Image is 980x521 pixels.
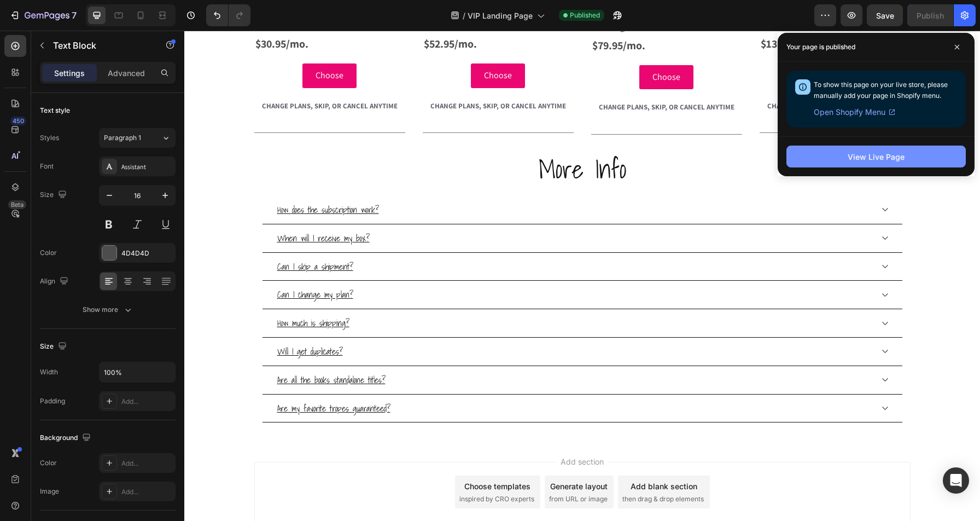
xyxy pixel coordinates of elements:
[907,4,953,26] button: Publish
[848,151,905,163] div: View Live Page
[54,67,85,79] p: Settings
[40,431,93,445] div: Background
[438,464,520,473] span: then drag & drop elements
[10,117,26,125] div: 450
[455,34,509,59] a: Choose
[280,450,346,461] div: Choose templates
[40,367,58,377] div: Width
[570,10,600,20] span: Published
[83,304,133,315] div: Show more
[275,464,350,473] span: inspired by CRO experts
[372,425,424,437] span: Add section
[8,200,26,209] div: Beta
[446,450,513,461] div: Add blank section
[814,106,885,119] span: Open Shopify Menu
[93,342,201,356] u: Are all the books standalone titles?
[100,362,175,382] input: Auto
[40,458,57,468] div: Color
[40,396,65,406] div: Padding
[917,10,944,21] div: Publish
[943,467,969,494] div: Open Intercom Messenger
[246,71,382,80] span: CHANGE PLANS, SKIP, OR CANCEL ANYTIME
[1,123,795,155] p: More Info
[814,80,948,100] span: To show this page on your live store, please manually add your page in Shopify menu.
[468,39,496,55] div: Choose
[463,10,465,21] span: /
[40,188,69,202] div: Size
[415,72,550,81] span: CHANGE PLANS, SKIP, OR CANCEL ANYTIME
[40,248,57,258] div: Color
[40,339,69,354] div: Size
[867,4,903,26] button: Save
[93,172,195,186] u: How does the subscription work?
[184,31,980,521] iframe: Design area
[287,33,341,57] a: Choose
[93,314,159,328] u: Will I get duplicates?
[104,133,141,143] span: Paragraph 1
[366,450,423,461] div: Generate layout
[468,10,533,21] span: VIP Landing Page
[121,459,173,468] div: Add...
[121,397,173,407] div: Add...
[40,133,59,143] div: Styles
[40,106,70,115] div: Text style
[576,6,629,20] strong: $13.95/mo.
[365,464,423,473] span: from URL or image
[108,67,145,79] p: Advanced
[53,39,146,52] p: Text Block
[786,146,966,167] button: View Live Page
[93,371,206,385] u: Are my favorite tropes guaranteed?
[121,162,173,172] div: Assistant
[786,42,855,53] p: Your page is published
[93,257,169,271] u: Can I change my plan?
[408,8,461,22] strong: $79.95/mo.
[121,248,173,258] div: 4D4D4D
[623,33,678,57] a: Choose
[40,274,71,289] div: Align
[93,285,165,299] u: How much is shipping?
[583,71,719,80] span: CHANGE PLANS, SKIP, OR CANCEL ANYTIME
[40,161,54,171] div: Font
[876,11,894,20] span: Save
[72,9,77,22] p: 7
[637,37,664,53] div: Choose
[4,4,81,26] button: 7
[206,4,250,26] div: Undo/Redo
[121,487,173,497] div: Add...
[93,200,185,215] u: When will I receive my box?
[40,487,59,496] div: Image
[40,300,176,320] button: Show more
[93,229,169,243] u: Can I skip a shipment?
[300,37,328,53] div: Choose
[99,128,176,148] button: Paragraph 1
